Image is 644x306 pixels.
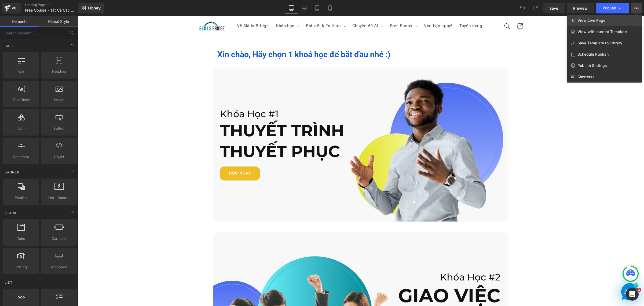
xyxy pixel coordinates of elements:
[142,126,431,145] h1: thuyết phục
[5,236,37,241] span: Tabs
[309,4,343,16] summary: Free Ebook
[78,3,104,13] a: New Library
[530,3,541,13] button: Redo
[5,154,37,160] span: Separator
[558,269,559,270] span: 1
[121,5,148,14] img: Logo Skills Bridge
[4,211,17,216] span: Stack
[577,29,627,34] span: View with current Template
[142,92,431,104] h1: Khóa Học #1
[43,195,75,201] span: Hero Banner
[39,16,78,27] a: Global Style
[5,126,37,131] span: Icon
[626,288,639,301] iframe: Intercom live chat
[4,43,14,48] span: Base
[577,41,622,45] span: Save Template to Library
[228,7,263,13] span: Bài viết kiến thức
[43,264,75,270] span: Accordion
[43,69,75,74] span: Heading
[343,4,378,16] a: Vào học ngay!
[577,74,595,79] span: Shortcuts
[577,18,605,23] span: View Live Page
[4,280,13,285] span: List
[573,5,588,11] span: Preview
[25,8,76,12] span: Free Course - Tất Cả Các Khóa
[5,97,37,103] span: Text Block
[136,268,423,291] h1: giao việc
[517,3,528,13] button: Undo
[423,3,436,16] summary: Tìm kiếm
[142,151,182,165] a: HỌC NGAY
[5,264,37,270] span: Pricing
[275,7,301,13] span: Chuyên đề AI
[43,154,75,160] span: Liquid
[311,3,324,13] a: Tablet
[225,4,271,16] summary: Bài viết kiến thức
[156,4,195,16] a: Về Skills Bridge
[577,52,609,57] span: Schedule Publish
[25,3,87,7] a: Landing Pages
[136,256,423,267] h1: Khóa Học #2
[88,6,101,10] span: Library
[596,3,629,13] button: Publish
[140,34,427,43] h1: Xin chào, Hãy chọn 1 khoá học để bắt đầu nhé :)
[198,7,217,13] span: Khóa học
[549,5,558,11] span: Save
[285,3,298,13] a: Desktop
[577,63,607,68] span: Publish Settings
[312,7,335,13] span: Free Ebook
[43,126,75,131] span: Button
[382,7,405,13] span: Tuyển dụng
[159,7,191,13] span: Về Skills Bridge
[142,105,431,124] h1: Thuyết trình
[4,170,20,175] span: Banner
[637,288,641,292] span: 2
[603,6,616,10] span: Publish
[567,3,594,13] a: Preview
[346,7,375,13] span: Vào học ngay!
[195,4,225,16] summary: Khóa học
[631,3,642,13] button: View Live PageView with current TemplateSave Template to LibrarySchedule PublishPublish SettingsS...
[378,4,408,16] a: Tuyển dụng
[298,3,311,13] a: Laptop
[11,5,17,12] div: v6
[43,236,75,241] span: Carousel
[5,195,37,201] span: Parallax
[43,97,75,103] span: Image
[5,69,37,74] span: Row
[2,3,21,13] a: v6
[324,3,336,13] a: Mobile
[271,4,309,16] summary: Chuyên đề AI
